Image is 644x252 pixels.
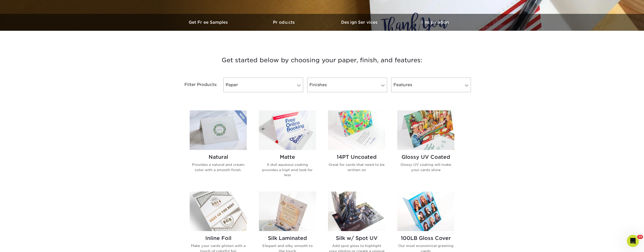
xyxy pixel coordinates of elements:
[171,14,247,31] a: Get Free Samples
[637,235,643,239] span: 10
[175,49,469,72] h3: Get started below by choosing your paper, finish, and features:
[234,110,247,125] img: New Product
[190,154,247,160] h2: Natural
[171,78,221,92] div: Filter Products:
[259,192,316,231] img: Silk Laminated Greeting Cards
[259,154,316,160] h2: Matte
[397,20,473,25] h3: Inspiration
[397,235,454,241] h2: 100LB Gloss Cover
[391,78,471,92] a: Features
[322,20,397,25] h3: Design Services
[190,192,247,231] img: Inline Foil Greeting Cards
[397,154,454,160] h2: Glossy UV Coated
[259,235,316,241] h2: Silk Laminated
[171,20,247,25] h3: Get Free Samples
[397,110,454,150] img: Glossy UV Coated Greeting Cards
[328,192,385,231] img: Silk w/ Spot UV Greeting Cards
[328,154,385,160] h2: 14PT Uncoated
[259,162,316,177] p: A dull aqueous coating provides a high end look for less
[328,235,385,241] h2: Silk w/ Spot UV
[322,14,397,31] a: Design Services
[247,20,322,25] h3: Products
[190,235,247,241] h2: Inline Foil
[223,78,303,92] a: Paper
[190,110,247,150] img: Natural Greeting Cards
[259,110,316,185] a: Matte Greeting Cards Matte A dull aqueous coating provides a high end look for less
[397,162,454,172] p: Glossy UV coating will make your cards shine
[190,110,247,185] a: Natural Greeting Cards Natural Provides a natural and cream color with a smooth finish.
[627,235,639,247] iframe: Intercom live chat
[190,162,247,172] p: Provides a natural and cream color with a smooth finish.
[397,14,473,31] a: Inspiration
[247,14,322,31] a: Products
[328,162,385,172] p: Great for cards that need to be written on
[307,78,387,92] a: Finishes
[397,192,454,231] img: 100LB Gloss Cover Greeting Cards
[328,110,385,185] a: 14PT Uncoated Greeting Cards 14PT Uncoated Great for cards that need to be written on
[397,110,454,185] a: Glossy UV Coated Greeting Cards Glossy UV Coated Glossy UV coating will make your cards shine
[259,110,316,150] img: Matte Greeting Cards
[328,110,385,150] img: 14PT Uncoated Greeting Cards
